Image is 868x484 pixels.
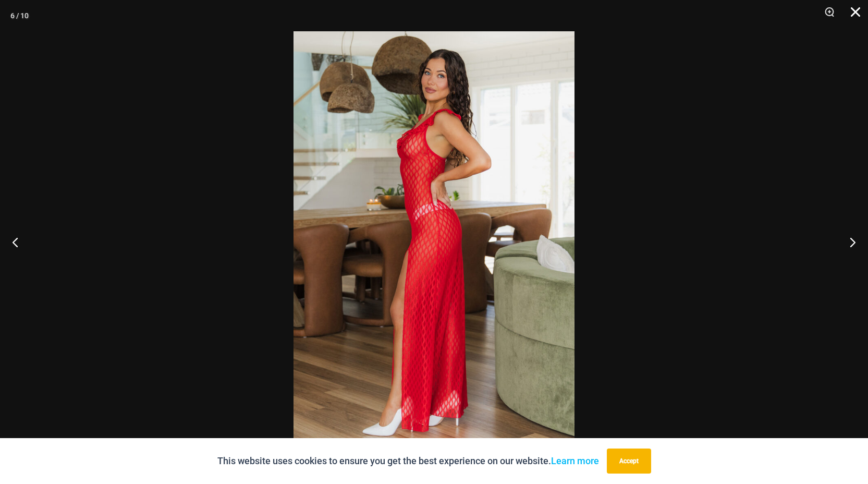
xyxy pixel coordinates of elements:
p: This website uses cookies to ensure you get the best experience on our website. [217,453,599,469]
div: 6 / 10 [10,8,29,23]
button: Accept [607,449,651,474]
button: Next [829,216,868,268]
a: Learn more [551,455,599,466]
img: Sometimes Red 587 Dress 03 [294,31,574,453]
